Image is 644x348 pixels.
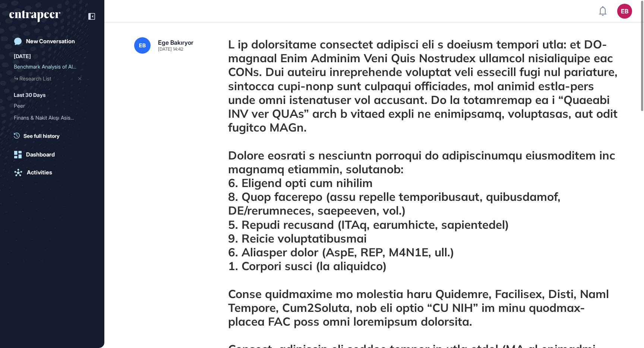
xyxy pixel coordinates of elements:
[27,169,52,176] div: Activities
[9,147,95,162] a: Dashboard
[14,132,95,140] a: See full history
[158,47,183,51] div: [DATE] 14:42
[139,42,146,48] span: EB
[14,61,91,73] div: Benchmark Analysis of AI-Powered Open Banking Cash Flow Assistants for SMEs
[14,112,91,124] div: Finans & Nakit Akışı Asistanı, Omni-Channel Sipariş & Ödeme Hub’ı ve Akıllı Stok & Talep Planlayı...
[14,100,85,112] div: Peer
[14,73,91,85] a: Research List
[14,100,91,112] div: Peer
[9,34,95,49] a: New Conversation
[14,61,85,73] div: Benchmark Analysis of AI-...
[26,151,55,158] div: Dashboard
[26,38,75,45] div: New Conversation
[23,132,60,140] span: See full history
[14,112,85,124] div: Finans & Nakit Akışı Asis...
[617,4,632,19] button: EB
[19,76,51,82] span: Research List
[158,39,193,45] div: Ege Bakıryor
[14,52,31,61] div: [DATE]
[14,91,45,99] div: Last 30 Days
[9,10,60,22] div: entrapeer-logo
[9,165,95,180] a: Activities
